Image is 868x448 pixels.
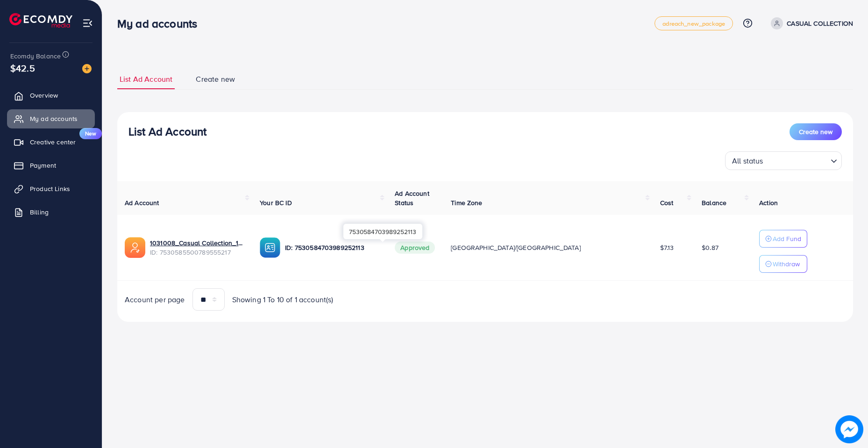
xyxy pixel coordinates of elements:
span: My ad accounts [30,114,78,123]
a: Payment [7,156,95,175]
span: Payment [30,161,56,170]
button: Withdraw [759,255,807,273]
p: CASUAL COLLECTION [787,18,853,29]
div: Search for option [725,151,842,170]
img: image [82,64,92,73]
input: Search for option [766,152,827,168]
span: New [79,128,102,139]
span: $7.13 [660,243,674,252]
span: List Ad Account [120,74,172,85]
span: Showing 1 To 10 of 1 account(s) [232,294,334,305]
span: Time Zone [451,198,482,207]
span: Create new [196,74,235,85]
a: Creative centerNew [7,133,95,151]
img: ic-ba-acc.ded83a64.svg [260,237,280,258]
span: Ad Account Status [395,189,429,207]
span: Ecomdy Balance [10,51,61,61]
h3: List Ad Account [128,125,206,138]
span: adreach_new_package [662,21,725,27]
span: Your BC ID [260,198,292,207]
span: Ad Account [125,198,159,207]
img: ic-ads-acc.e4c84228.svg [125,237,145,258]
span: Billing [30,207,49,217]
span: Balance [702,198,726,207]
a: My ad accounts [7,109,95,128]
img: logo [9,13,72,28]
span: Cost [660,198,674,207]
p: Add Fund [773,233,801,244]
a: CASUAL COLLECTION [767,17,853,29]
span: ID: 7530585500789555217 [150,248,245,257]
span: Approved [395,242,435,254]
span: Create new [799,127,832,136]
button: Create new [790,123,842,140]
span: Creative center [30,137,76,147]
h3: My ad accounts [117,17,205,30]
span: [GEOGRAPHIC_DATA]/[GEOGRAPHIC_DATA] [451,243,581,252]
a: Product Links [7,179,95,198]
span: $0.87 [702,243,719,252]
p: ID: 7530584703989252113 [285,242,380,253]
span: All status [730,154,765,168]
a: adreach_new_package [655,16,733,30]
div: 7530584703989252113 [343,224,422,239]
span: Action [759,198,778,207]
a: 1031008_Casual Collection_1753351086645 [150,238,245,248]
a: Overview [7,86,95,105]
a: Billing [7,203,95,221]
button: Add Fund [759,230,807,248]
span: Product Links [30,184,70,193]
div: <span class='underline'>1031008_Casual Collection_1753351086645</span></br>7530585500789555217 [150,238,245,257]
p: Withdraw [773,258,800,270]
span: Account per page [125,294,185,305]
img: image [835,415,863,443]
img: menu [82,18,93,28]
span: $42.5 [10,61,35,75]
span: Overview [30,91,58,100]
